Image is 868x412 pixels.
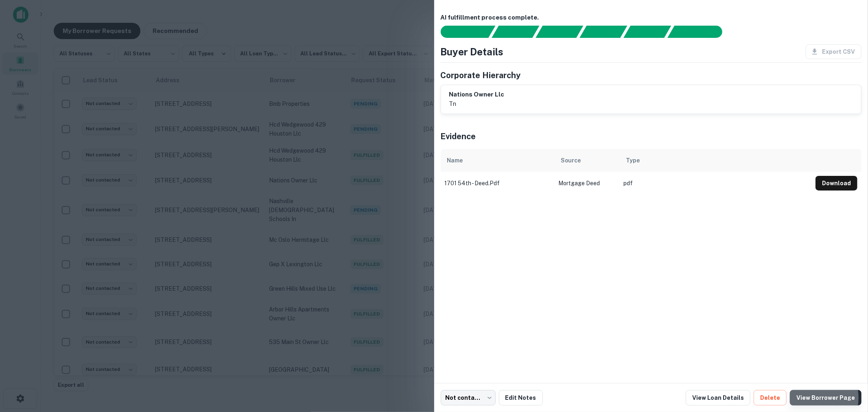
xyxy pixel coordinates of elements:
[626,156,640,165] div: Type
[686,390,750,405] a: View Loan Details
[441,149,555,172] th: Name
[790,390,861,405] a: View Borrower Page
[620,149,812,172] th: Type
[555,172,620,195] td: Mortgage Deed
[441,69,521,81] h5: Corporate Hierarchy
[816,176,857,191] button: Download
[555,149,620,172] th: Source
[441,390,496,405] div: Not contacted
[827,347,868,386] iframe: Chat Widget
[441,172,555,195] td: 1701 54th - deed.pdf
[561,156,581,165] div: Source
[431,26,492,38] div: Sending borrower request to AI...
[449,99,505,109] p: tn
[623,26,671,38] div: Principals found, still searching for contact information. This may take time...
[668,26,732,38] div: AI fulfillment process complete.
[449,90,505,99] h6: nations owner llc
[441,130,476,142] h5: Evidence
[536,26,583,38] div: Documents found, AI parsing details...
[447,156,463,165] div: Name
[492,26,539,38] div: Your request is received and processing...
[620,172,812,195] td: pdf
[499,390,543,405] button: Edit Notes
[441,149,862,195] div: scrollable content
[441,13,862,22] h6: AI fulfillment process complete.
[754,390,787,405] button: Delete
[579,26,627,38] div: Principals found, AI now looking for contact information...
[441,44,504,59] h4: Buyer Details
